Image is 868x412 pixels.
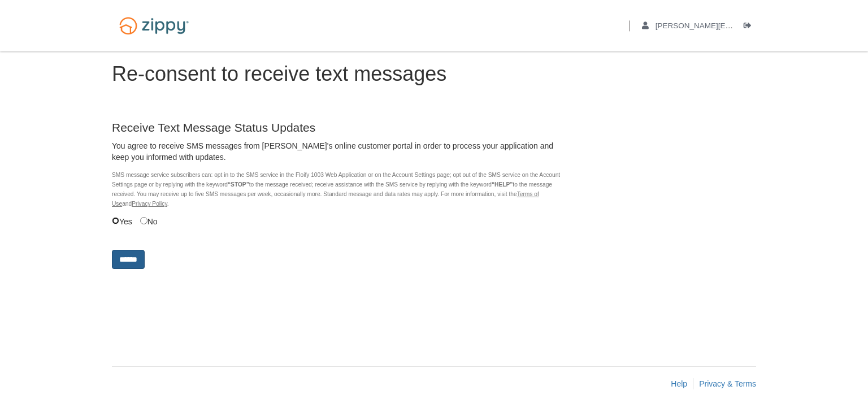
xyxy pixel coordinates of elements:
img: Logo [112,11,196,40]
h1: Re-consent to receive text messages [112,63,756,85]
b: “STOP” [228,181,249,188]
a: Help [671,379,687,388]
a: Log out [744,21,756,33]
a: Privacy Policy [132,201,167,207]
label: Yes [112,215,132,227]
p: Receive Text Message Status Updates [112,119,564,136]
a: Terms of Use [112,191,539,207]
small: SMS message service subscribers can: opt in to the SMS service in the Floify 1003 Web Application... [112,172,560,207]
a: Privacy & Terms [699,379,756,388]
span: alan@alanfernald.com [656,21,848,30]
input: No [140,217,147,224]
div: You agree to receive SMS messages from [PERSON_NAME]'s online customer portal in order to process... [112,140,564,167]
label: No [140,215,158,227]
a: edit profile [642,21,848,33]
input: Yes [112,217,119,224]
b: “HELP” [492,181,513,188]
